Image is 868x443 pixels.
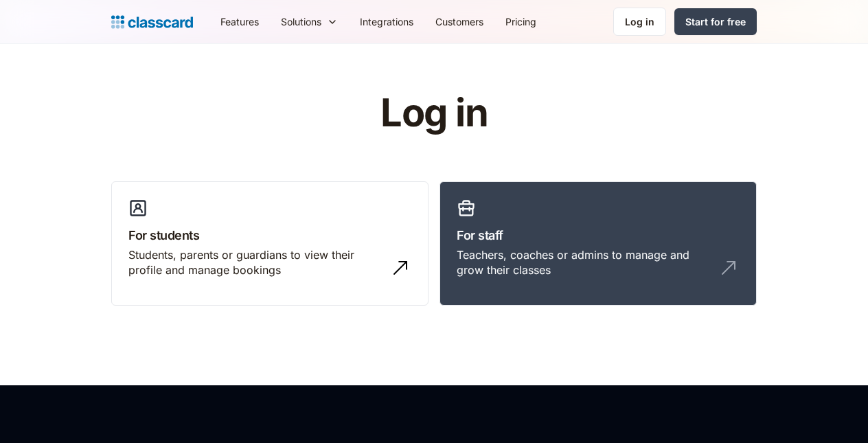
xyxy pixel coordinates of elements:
a: Integrations [349,6,424,37]
a: Features [209,6,270,37]
h3: For students [128,226,411,245]
a: Start for free [674,8,757,35]
div: Log in [625,14,654,29]
h1: Log in [216,92,652,135]
div: Students, parents or guardians to view their profile and manage bookings [128,247,384,278]
a: home [111,12,193,32]
a: Customers [424,6,494,37]
div: Solutions [270,6,349,37]
a: Log in [613,8,666,36]
div: Start for free [685,14,746,29]
a: For staffTeachers, coaches or admins to manage and grow their classes [439,181,757,306]
a: For studentsStudents, parents or guardians to view their profile and manage bookings [111,181,429,306]
h3: For staff [457,226,740,245]
a: Pricing [494,6,547,37]
div: Teachers, coaches or admins to manage and grow their classes [457,247,712,278]
div: Solutions [281,14,321,29]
